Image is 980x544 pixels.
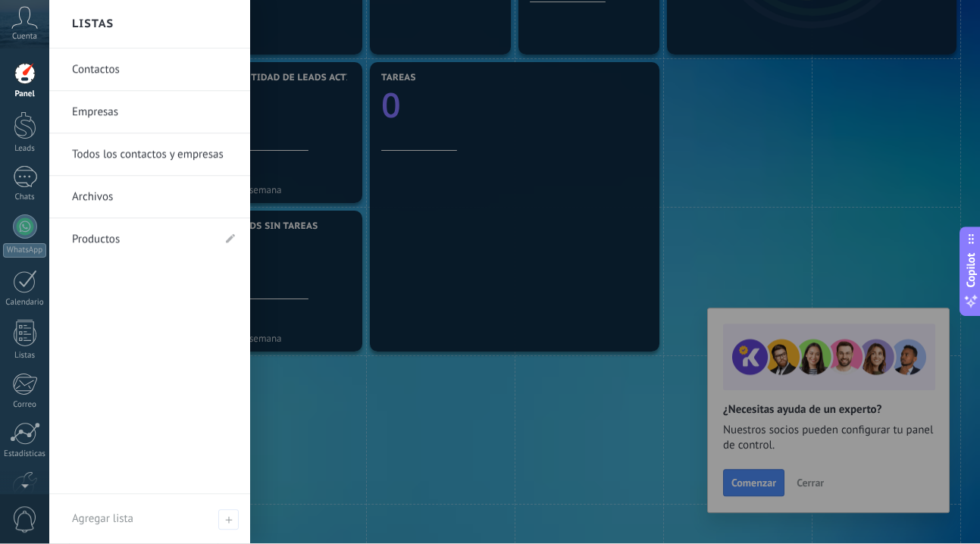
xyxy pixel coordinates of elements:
[12,33,37,42] span: Cuenta
[3,193,47,203] div: Chats
[72,49,235,92] a: Contactos
[3,352,47,361] div: Listas
[3,90,47,100] div: Panel
[3,299,47,308] div: Calendario
[3,450,47,460] div: Estadísticas
[72,512,133,527] span: Agregar lista
[963,254,978,289] span: Copilot
[3,244,46,258] div: WhatsApp
[72,177,235,219] a: Archivos
[3,145,47,155] div: Leads
[72,134,235,177] a: Todos los contactos y empresas
[218,510,239,530] span: Agregar lista
[72,92,235,134] a: Empresas
[72,1,114,48] h2: Listas
[72,219,212,261] a: Productos
[3,401,47,411] div: Correo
